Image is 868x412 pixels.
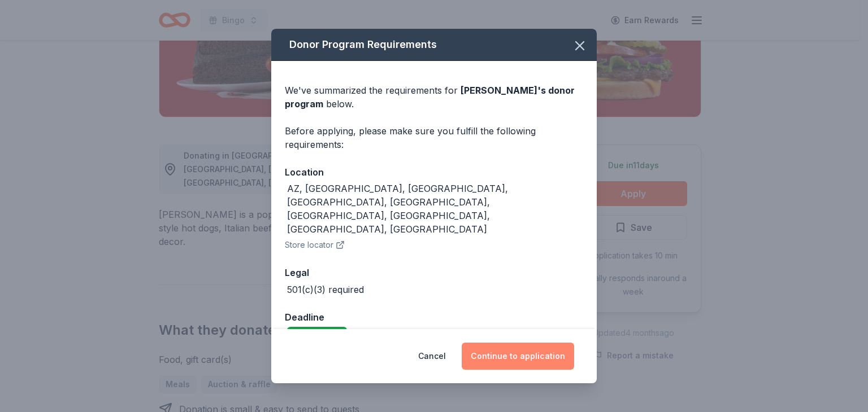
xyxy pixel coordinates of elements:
[287,182,583,236] div: AZ, [GEOGRAPHIC_DATA], [GEOGRAPHIC_DATA], [GEOGRAPHIC_DATA], [GEOGRAPHIC_DATA], [GEOGRAPHIC_DATA]...
[287,327,347,343] div: Due in 11 days
[287,283,364,296] div: 501(c)(3) required
[285,84,583,111] div: We've summarized the requirements for below.
[285,265,583,280] div: Legal
[271,29,597,61] div: Donor Program Requirements
[285,310,583,325] div: Deadline
[285,238,345,252] button: Store locator
[462,343,574,370] button: Continue to application
[285,165,583,179] div: Location
[418,343,446,370] button: Cancel
[285,124,583,151] div: Before applying, please make sure you fulfill the following requirements:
